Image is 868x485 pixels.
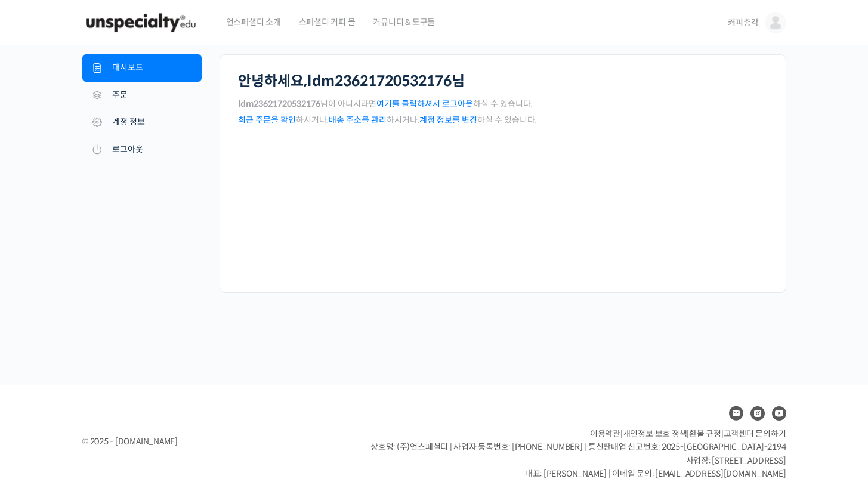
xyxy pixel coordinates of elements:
strong: ldm23621720532176 [238,98,320,109]
a: 이용약관 [590,428,620,439]
h2: 안녕하세요, 님 [238,73,768,90]
a: 로그아웃 [82,136,202,163]
p: | | | 상호명: (주)언스페셜티 | 사업자 등록번호: [PHONE_NUMBER] | 통신판매업 신고번호: 2025-[GEOGRAPHIC_DATA]-2194 사업장: [ST... [370,427,786,481]
a: 대시보드 [82,54,202,82]
a: 환불 규정 [689,428,721,439]
a: 계정 정보를 변경 [419,115,477,125]
span: 커피총각 [728,17,758,28]
div: © 2025 - [DOMAIN_NAME] [82,434,341,450]
a: 주문 [82,82,202,109]
a: 여기를 클릭하셔서 로그아웃 [376,98,473,109]
a: 개인정보 보호 정책 [623,428,687,439]
strong: ldm23621720532176 [307,72,452,90]
p: 님이 아니시라면 하실 수 있습니다. [238,96,768,112]
a: 계정 정보 [82,109,202,136]
a: 최근 주문을 확인 [238,115,296,125]
p: 하시거나, 하시거나, 하실 수 있습니다. [238,112,768,128]
span: 고객센터 문의하기 [724,428,786,439]
a: 배송 주소를 관리 [329,115,387,125]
